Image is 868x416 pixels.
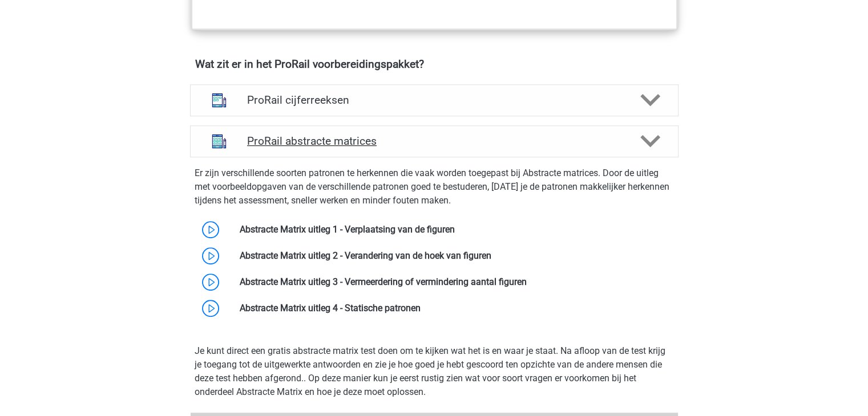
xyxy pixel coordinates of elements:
div: Abstracte Matrix uitleg 4 - Statische patronen [231,301,678,315]
div: Abstracte Matrix uitleg 2 - Verandering van de hoek van figuren [231,249,678,263]
p: Er zijn verschillende soorten patronen te herkennen die vaak worden toegepast bij Abstracte matri... [195,166,674,207]
p: Je kunt direct een gratis abstracte matrix test doen om te kijken wat het is en waar je staat. Na... [195,344,674,399]
div: Abstracte Matrix uitleg 1 - Verplaatsing van de figuren [231,223,678,236]
h4: ProRail abstracte matrices [247,134,621,148]
div: Abstracte Matrix uitleg 3 - Vermeerdering of vermindering aantal figuren [231,275,678,289]
img: abstracte matrices [204,127,234,156]
h4: ProRail cijferreeksen [247,93,621,107]
h4: Wat zit er in het ProRail voorbereidingspakket? [195,58,673,71]
img: cijferreeksen [204,85,234,115]
a: abstracte matrices ProRail abstracte matrices [185,125,683,157]
a: cijferreeksen ProRail cijferreeksen [185,84,683,116]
